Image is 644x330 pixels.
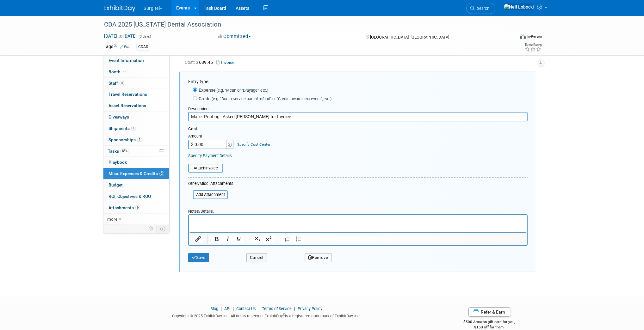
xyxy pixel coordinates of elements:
[102,19,505,30] div: CDA 2025 [US_STATE] Dental Association
[224,306,230,311] a: API
[103,55,169,66] a: Event Information
[146,225,157,233] td: Personalize Event Tab Strip
[188,206,528,214] div: Notes/Details:
[210,306,218,311] a: Blog
[157,225,170,233] td: Toggle Event Tabs
[189,215,527,232] iframe: Rich Text Area
[103,168,169,179] a: Misc. Expenses & Credits2
[103,78,169,89] a: Staff4
[108,103,146,108] span: Asset Reservations
[231,306,235,311] span: |
[136,44,150,50] div: CDAS
[197,87,268,93] label: Expense
[188,78,528,85] div: Entry type:
[237,142,270,147] a: Specify Cost Center
[298,306,322,311] a: Privacy Policy
[108,194,151,199] span: ROI, Objectives & ROO
[108,171,164,176] span: Misc. Expenses & Credits
[216,88,268,93] span: (e.g. "Meal" or "Drayage", etc.)
[475,6,489,11] span: Search
[193,235,203,243] button: Insert/edit link
[121,149,129,153] span: 83%
[188,181,234,188] div: Other/Misc. Attachments:
[123,70,127,73] i: Booth reservation complete
[103,100,169,111] a: Asset Reservations
[108,81,124,86] span: Staff
[104,312,429,319] div: Copyright © 2025 ExhibitDay, Inc. All rights reserved. ExhibitDay is a registered trademark of Ex...
[108,126,136,131] span: Shipments
[293,306,297,311] span: |
[103,112,169,123] a: Giveaways
[159,171,164,176] span: 2
[216,33,253,40] button: Committed
[370,35,449,40] span: [GEOGRAPHIC_DATA], [GEOGRAPHIC_DATA]
[103,191,169,202] a: ROI, Objectives & ROO
[103,214,169,225] a: more
[108,69,128,74] span: Booth
[185,60,199,65] span: Cost: $
[103,123,169,134] a: Shipments1
[222,235,233,243] button: Italic
[305,253,332,262] button: Remove
[120,81,124,85] span: 4
[524,43,542,46] div: Event Rating
[216,60,237,65] a: Invoice
[520,34,526,39] img: Format-Inperson.png
[103,180,169,191] a: Budget
[263,235,274,243] button: Superscript
[103,134,169,145] a: Sponsorships1
[477,33,542,42] div: Event Format
[197,95,331,102] label: Credit
[103,202,169,213] a: Attachments6
[211,96,331,101] span: (e.g. "Booth service partial refund" or "Credit toward next event", etc.)
[468,307,510,317] a: Refer & Earn
[104,5,135,12] img: ExhibitDay
[103,157,169,168] a: Playbook
[211,235,222,243] button: Bold
[138,34,151,39] span: (3 days)
[252,235,263,243] button: Subscript
[185,60,215,65] span: 689.45
[103,66,169,77] a: Booth
[108,137,142,142] span: Sponsorships
[438,325,541,330] div: $150 off for them.
[103,146,169,157] a: Tasks83%
[108,182,123,187] span: Budget
[282,235,293,243] button: Numbered list
[108,114,129,119] span: Giveaways
[257,306,261,311] span: |
[131,126,136,131] span: 1
[504,3,534,10] img: Neil Lobocki
[120,45,131,49] a: Edit
[188,133,234,140] div: Amount
[188,126,528,132] div: Cost:
[107,217,117,222] span: more
[104,33,137,39] span: [DATE] [DATE]
[438,315,541,330] div: $500 Amazon gift card for you,
[527,34,542,39] div: In-Person
[108,58,144,63] span: Event Information
[219,306,223,311] span: |
[117,34,123,39] span: to
[108,92,147,97] span: Travel Reservations
[108,149,129,154] span: Tasks
[188,153,232,158] a: Specify Payment Details
[466,3,495,14] a: Search
[108,205,140,210] span: Attachments
[262,306,292,311] a: Terms of Service
[135,205,140,210] span: 6
[293,235,304,243] button: Bullet list
[236,306,256,311] a: Contact Us
[283,313,285,316] sup: ®
[188,253,209,262] button: Save
[188,103,528,112] div: Description:
[137,137,142,142] span: 1
[104,43,131,51] td: Tags
[103,89,169,100] a: Travel Reservations
[108,160,127,165] span: Playbook
[246,253,267,262] button: Cancel
[233,235,244,243] button: Underline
